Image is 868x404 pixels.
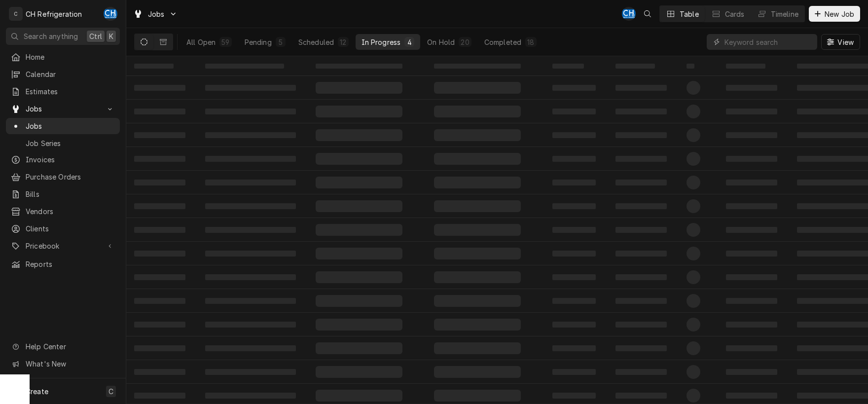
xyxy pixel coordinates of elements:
span: ‌ [615,156,667,162]
span: Jobs [148,9,165,19]
span: ‌ [687,270,700,284]
span: ‌ [552,345,596,351]
span: ‌ [205,298,296,304]
span: ‌ [434,64,521,69]
span: ‌ [205,393,296,399]
a: Reports [6,256,120,272]
span: ‌ [134,322,185,328]
a: Go to Help Center [6,338,120,355]
span: K [109,31,113,41]
span: ‌ [687,223,700,237]
span: ‌ [687,247,700,260]
span: ‌ [615,298,667,304]
table: In Progress Jobs List Loading [126,56,868,404]
span: ‌ [552,64,584,69]
span: ‌ [552,203,596,209]
span: ‌ [726,180,777,185]
span: ‌ [205,85,296,91]
div: In Progress [362,37,401,47]
span: ‌ [726,393,777,399]
span: Purchase Orders [26,172,115,182]
span: ‌ [134,345,185,351]
div: 20 [461,37,469,47]
span: ‌ [316,271,402,283]
span: ‌ [316,366,402,378]
span: ‌ [615,345,667,351]
span: ‌ [615,64,655,69]
div: Scheduled [298,37,334,47]
span: ‌ [687,152,700,166]
span: ‌ [134,393,185,399]
div: CH [104,7,117,21]
div: 4 [406,37,412,47]
span: Jobs [26,121,115,131]
div: Chris Hiraga's Avatar [104,7,117,21]
span: Estimates [26,86,115,97]
span: ‌ [552,369,596,375]
span: Pricebook [26,241,100,251]
span: ‌ [726,203,777,209]
span: ‌ [726,156,777,162]
div: Completed [484,37,521,47]
span: ‌ [552,274,596,280]
span: ‌ [134,251,185,257]
button: New Job [809,6,860,22]
span: ‌ [552,322,596,328]
span: ‌ [434,129,521,141]
span: ‌ [687,318,700,331]
span: Job Series [26,138,115,148]
div: CH [622,7,636,21]
span: ‌ [615,227,667,233]
span: ‌ [316,342,402,354]
span: ‌ [552,393,596,399]
span: ‌ [434,200,521,212]
span: Invoices [26,154,115,165]
span: ‌ [434,82,521,94]
div: Pending [245,37,272,47]
span: ‌ [726,369,777,375]
span: ‌ [316,106,402,117]
span: ‌ [316,248,402,259]
a: Go to Jobs [6,101,120,117]
span: ‌ [134,109,185,114]
span: ‌ [615,85,667,91]
span: ‌ [615,109,667,114]
span: ‌ [552,227,596,233]
span: ‌ [687,365,700,379]
span: ‌ [434,319,521,331]
div: 18 [527,37,534,47]
span: ‌ [726,85,777,91]
span: ‌ [316,224,402,236]
span: ‌ [434,153,521,165]
span: ‌ [552,251,596,257]
a: Bills [6,186,120,202]
span: ‌ [434,342,521,354]
span: ‌ [134,227,185,233]
a: Estimates [6,83,120,100]
span: ‌ [552,298,596,304]
span: C [108,386,113,397]
span: ‌ [316,153,402,165]
span: Vendors [26,206,115,217]
span: What's New [26,359,114,369]
span: ‌ [316,177,402,188]
div: Chris Hiraga's Avatar [622,7,636,21]
span: ‌ [205,156,296,162]
span: ‌ [134,274,185,280]
span: ‌ [316,129,402,141]
span: ‌ [205,203,296,209]
span: ‌ [726,298,777,304]
span: ‌ [434,177,521,188]
span: ‌ [726,274,777,280]
div: 5 [278,37,284,47]
span: ‌ [687,81,700,95]
span: Help Center [26,341,114,352]
span: ‌ [134,132,185,138]
span: ‌ [205,64,284,69]
span: ‌ [687,64,694,69]
span: ‌ [687,341,700,355]
span: ‌ [615,180,667,185]
span: ‌ [316,390,402,402]
a: Jobs [6,118,120,134]
span: ‌ [615,132,667,138]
